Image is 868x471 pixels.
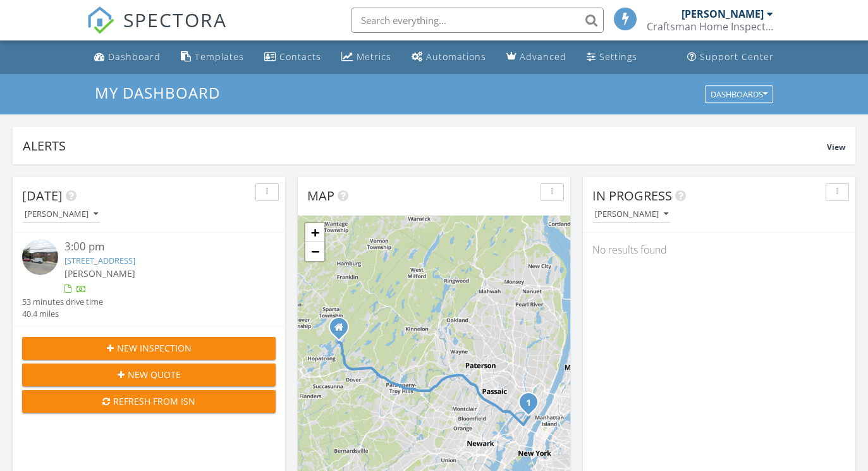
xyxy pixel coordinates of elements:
div: Craftsman Home Inspection Services LLC [647,20,773,33]
a: Support Center [682,46,779,69]
img: streetview [22,239,58,275]
a: [STREET_ADDRESS] [64,255,135,266]
div: Metrics [357,51,391,63]
span: In Progress [592,187,672,204]
button: Refresh from ISN [22,390,276,413]
span: [DATE] [22,187,63,204]
img: The Best Home Inspection Software - Spectora [87,6,114,34]
div: Dashboard [108,51,161,63]
span: My Dashboard [95,82,220,103]
div: 6409 Granton Ave 2C, North Bergen, NJ 07047 [529,402,536,410]
a: Dashboard [89,46,166,69]
span: New Inspection [117,341,192,355]
a: 3:00 pm [STREET_ADDRESS] [PERSON_NAME] 53 minutes drive time 40.4 miles [22,239,276,320]
button: Dashboards [705,85,773,103]
div: Refresh from ISN [32,395,266,408]
a: Settings [582,46,642,69]
div: No results found [583,233,855,267]
div: 53 minutes drive time [22,296,103,308]
span: New Quote [128,368,181,381]
span: Map [307,187,334,204]
input: Search everything... [351,8,604,33]
a: Templates [176,46,249,69]
button: [PERSON_NAME] [22,206,101,223]
a: Advanced [501,46,572,69]
button: New Inspection [22,337,276,360]
i: 1 [526,399,531,408]
div: 40.4 miles [22,308,103,320]
span: SPECTORA [123,6,227,33]
a: Automations (Basic) [406,46,491,69]
div: [PERSON_NAME] [595,210,668,219]
span: [PERSON_NAME] [64,267,135,279]
div: Settings [599,51,637,63]
a: SPECTORA [87,17,227,44]
div: Templates [195,51,244,63]
a: Metrics [336,46,396,69]
div: Support Center [700,51,774,63]
a: Contacts [259,46,326,69]
div: 30 Yacht Club Dr, Lake Hopatcong NJ 07849 [339,327,346,334]
a: Zoom in [305,223,324,242]
div: Contacts [279,51,321,63]
div: [PERSON_NAME] [682,8,764,20]
div: Automations [426,51,486,63]
a: Zoom out [305,242,324,261]
button: [PERSON_NAME] [592,206,671,223]
div: Alerts [23,137,827,154]
div: [PERSON_NAME] [25,210,98,219]
span: View [827,142,845,152]
div: 3:00 pm [64,239,255,255]
div: Dashboards [711,90,767,99]
button: New Quote [22,364,276,386]
div: Advanced [520,51,566,63]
